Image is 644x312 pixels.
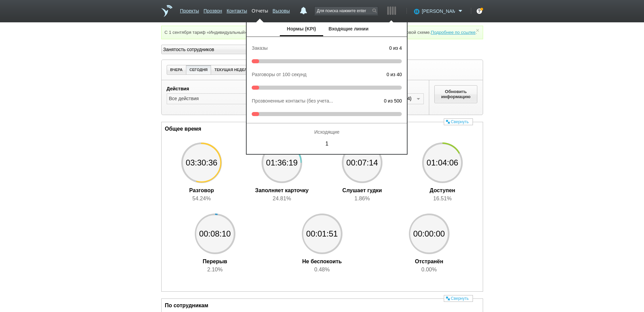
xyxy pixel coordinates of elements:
[168,183,235,195] div: Разговор
[252,90,335,112] div: Прозвоненные контакты (без учета недозвона)
[168,195,235,203] div: 54.24%
[252,5,268,15] a: Отчеты
[474,29,480,32] a: ×
[161,5,172,17] a: На главную
[409,195,476,203] div: 16.51%
[342,142,382,183] span: 00:07:14
[422,142,463,183] span: 01:04:06
[255,137,398,151] div: 1
[477,8,482,14] div: ?
[161,26,483,39] div: С 1 сентября тариф «Индивидуальный» полностью прекращает своё действие. Продление услуг будет дос...
[181,254,249,266] div: Перерыв
[340,63,407,86] div: 0 из 40
[180,5,199,15] a: Проекты
[255,127,398,137] div: Исходящие
[167,94,279,103] div: Все действия
[444,295,473,302] a: Свернуть
[340,37,407,59] div: 0 из 4
[328,195,396,203] div: 1.86%
[288,266,356,274] div: 0.48%
[181,142,222,183] span: 03:30:36
[162,122,483,136] div: Общее время
[252,63,335,86] div: Разговоры от 100 секунд
[186,65,211,75] button: СЕГОДНЯ
[195,214,235,254] span: 00:08:10
[227,5,247,15] a: Контакты
[444,118,473,125] a: Свернуть
[302,214,342,254] span: 00:01:51
[162,46,248,53] div: Занятость сотрудников
[409,214,450,254] span: 00:00:00
[395,254,463,266] div: Отстранён
[252,37,335,59] div: Заказы
[340,90,407,112] div: 0 из 500
[280,22,323,36] button: Нормы (KPI)
[273,5,290,15] a: Вызовы
[262,142,302,183] span: 01:36:19
[409,183,476,195] div: Доступен
[248,183,316,195] div: Заполняет карточку
[422,7,464,14] a: [PERSON_NAME]
[434,85,478,103] button: Обновить информацию
[181,266,249,274] div: 2.10%
[167,65,186,75] button: ВЧЕРА
[211,65,253,75] button: ТЕКУЩАЯ НЕДЕЛЯ
[431,30,476,35] a: Подробнее по ссылке
[167,85,290,92] label: Действия
[248,195,316,203] div: 24.81%
[395,266,463,274] div: 0.00%
[422,8,455,15] span: [PERSON_NAME]
[288,254,356,266] div: Не беспокоить
[323,22,374,37] div: Входящие линии
[204,5,222,15] a: Прозвон
[315,7,378,15] input: Для поиска нажмите enter
[328,183,396,195] div: Слушает гудки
